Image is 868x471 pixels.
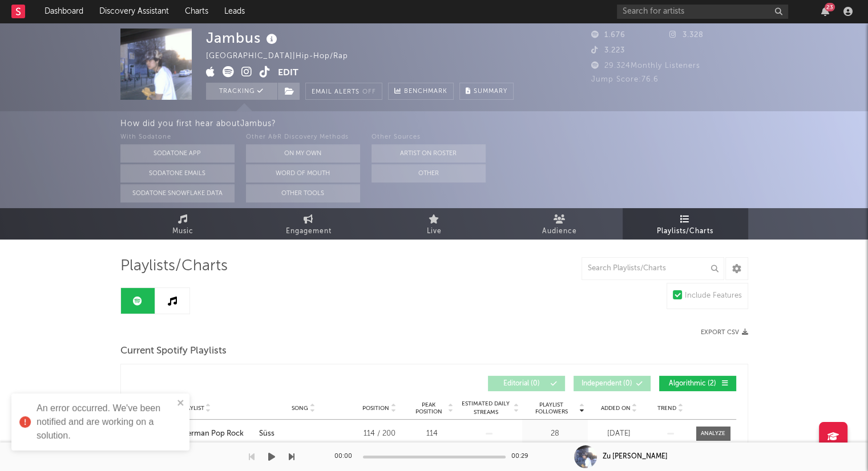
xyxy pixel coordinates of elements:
[685,289,742,303] div: Include Features
[362,89,376,95] em: Off
[511,450,534,464] div: 00:29
[388,83,454,100] a: Benchmark
[542,225,577,238] span: Audience
[246,184,360,202] button: Other Tools
[120,259,228,273] span: Playlists/Charts
[259,428,274,440] div: Süss
[206,83,277,100] button: Tracking
[404,85,447,99] span: Benchmark
[603,452,668,462] div: Zu [PERSON_NAME]
[657,405,676,412] span: Trend
[591,76,659,83] span: Jump Score: 76.6
[497,208,623,239] a: Audience
[591,47,625,54] span: 3.223
[427,225,442,238] span: Live
[659,376,736,391] button: Algorithmic(2)
[120,184,235,202] button: Sodatone Snowflake Data
[172,225,193,238] span: Music
[821,7,829,16] button: 23
[372,144,486,163] button: Artist on Roster
[206,50,361,63] div: [GEOGRAPHIC_DATA] | Hip-Hop/Rap
[459,400,512,417] span: Estimated Daily Streams
[286,225,332,238] span: Engagement
[525,401,578,415] span: Playlist Followers
[617,5,788,19] input: Search for artists
[246,144,360,163] button: On My Own
[591,31,625,39] span: 1.676
[411,428,454,440] div: 114
[574,376,651,391] button: Independent(0)
[120,344,227,358] span: Current Spotify Playlists
[459,83,514,100] button: Summary
[495,380,548,387] span: Editorial ( 0 )
[591,428,648,440] div: [DATE]
[623,208,748,239] a: Playlists/Charts
[488,376,565,391] button: Editorial(0)
[411,401,447,415] span: Peak Position
[657,225,713,238] span: Playlists/Charts
[334,450,357,464] div: 00:00
[581,380,633,387] span: Independent ( 0 )
[525,428,585,440] div: 28
[305,83,382,100] button: Email AlertsOff
[246,164,360,182] button: Word Of Mouth
[37,401,173,442] div: An error occurred. We've been notified and are working on a solution.
[138,428,253,440] a: The Pulse of German Pop Rock
[701,329,748,336] button: Export CSV
[120,131,235,144] div: With Sodatone
[206,29,280,47] div: Jambus
[177,398,185,409] button: close
[246,208,372,239] a: Engagement
[362,405,389,412] span: Position
[474,88,507,95] span: Summary
[582,257,724,280] input: Search Playlists/Charts
[246,131,360,144] div: Other A&R Discovery Methods
[292,405,308,412] span: Song
[669,31,704,39] span: 3.328
[372,208,497,239] a: Live
[278,66,298,80] button: Edit
[372,131,486,144] div: Other Sources
[120,144,235,163] button: Sodatone App
[120,164,235,182] button: Sodatone Emails
[120,208,246,239] a: Music
[667,380,719,387] span: Algorithmic ( 2 )
[354,428,405,440] div: 114 / 200
[372,164,486,182] button: Other
[591,62,700,70] span: 29.324 Monthly Listeners
[825,3,835,11] div: 23
[180,405,204,412] span: Playlist
[601,405,631,412] span: Added On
